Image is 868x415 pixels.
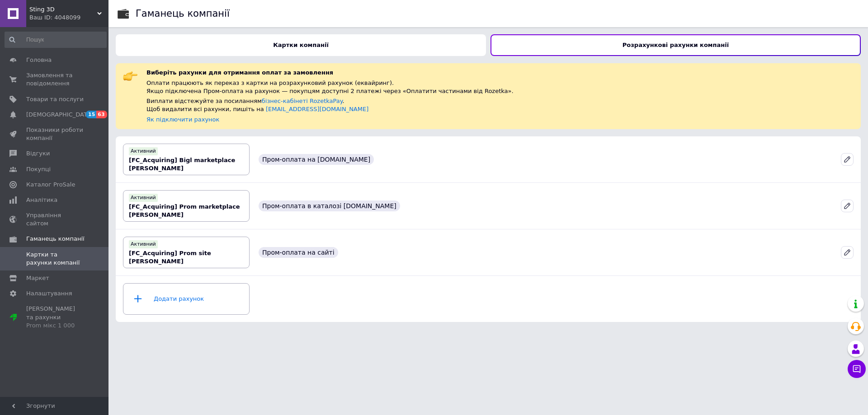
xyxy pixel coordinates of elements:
a: Додати рахунок [123,283,250,315]
div: Пром-оплата в каталозі [DOMAIN_NAME] [259,201,400,211]
span: Головна [26,56,52,64]
span: Покупці [26,165,51,173]
b: [FC_Acquiring] Prom marketplace [PERSON_NAME] [129,203,240,218]
div: Пром-оплата на [DOMAIN_NAME] [259,154,374,165]
img: :point_right: [123,69,137,83]
b: Розрахункові рахунки компанії [623,42,729,48]
span: Маркет [26,274,49,282]
span: Налаштування [26,289,72,298]
div: Prom мікс 1 000 [26,322,84,330]
div: Ваш ID: 4048099 [29,14,108,22]
span: 63 [96,111,107,118]
div: Пром-оплата на сайті [259,247,338,258]
div: Оплати працюють як переказ з картки на розрахунковий рахунок (еквайринг). Якщо підключена Пром-оп... [146,79,514,95]
div: Активний [129,240,158,248]
span: Гаманець компанії [26,235,85,243]
span: [PERSON_NAME] та рахунки [26,305,84,330]
span: Sting 3D [29,5,97,14]
input: Пошук [5,32,107,48]
span: Товари та послуги [26,95,84,103]
div: Додати рахунок [129,285,244,312]
a: [EMAIL_ADDRESS][DOMAIN_NAME] [266,106,368,112]
span: Відгуки [26,149,50,158]
div: Активний [129,194,158,202]
span: [DEMOGRAPHIC_DATA] [26,111,93,119]
span: Картки та рахунки компанії [26,251,84,267]
b: [FC_Acquiring] Bigl marketplace [PERSON_NAME] [129,157,235,172]
span: Виберіть рахунки для отримання оплат за замовлення [146,69,333,76]
span: 15 [86,111,96,118]
span: Показники роботи компанії [26,126,84,142]
button: Чат з покупцем [848,360,866,378]
span: Замовлення та повідомлення [26,71,84,88]
b: [FC_Acquiring] Prom site [PERSON_NAME] [129,250,211,265]
div: Гаманець компанії [136,9,230,19]
div: Активний [129,147,158,155]
span: Каталог ProSale [26,181,75,189]
span: Управління сайтом [26,211,84,228]
span: Аналітика [26,196,57,204]
div: Виплати відстежуйте за посиланням . Щоб видалити всі рахунки, пишіть на [146,97,514,113]
b: Картки компанії [273,42,329,48]
a: бізнес-кабінеті RozetkaPay [262,98,343,104]
a: Як підключити рахунок [146,116,219,123]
